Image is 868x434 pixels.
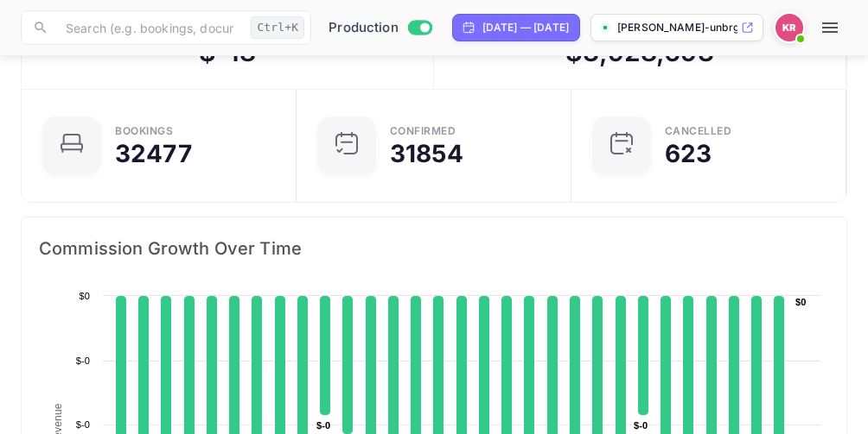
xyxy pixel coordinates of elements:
[251,16,304,39] div: Ctrl+K
[795,297,807,307] text: $0
[390,142,463,166] div: 31854
[482,20,569,35] div: [DATE] — [DATE]
[39,235,829,262] span: Commission Growth Over Time
[452,14,580,41] div: Click to change the date range period
[115,142,192,166] div: 32477
[316,420,330,431] text: $-0
[665,142,712,166] div: 623
[775,14,803,41] img: Kobus Roux
[55,10,244,45] input: Search (e.g. bookings, documentation)
[665,126,732,136] div: CANCELLED
[76,355,90,366] text: $-0
[617,20,737,35] p: [PERSON_NAME]-unbrg.[PERSON_NAME]...
[115,126,173,136] div: Bookings
[76,419,90,430] text: $-0
[322,18,438,38] div: Switch to Sandbox mode
[390,126,456,136] div: Confirmed
[634,420,648,431] text: $-0
[329,18,399,38] span: Production
[79,291,90,301] text: $0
